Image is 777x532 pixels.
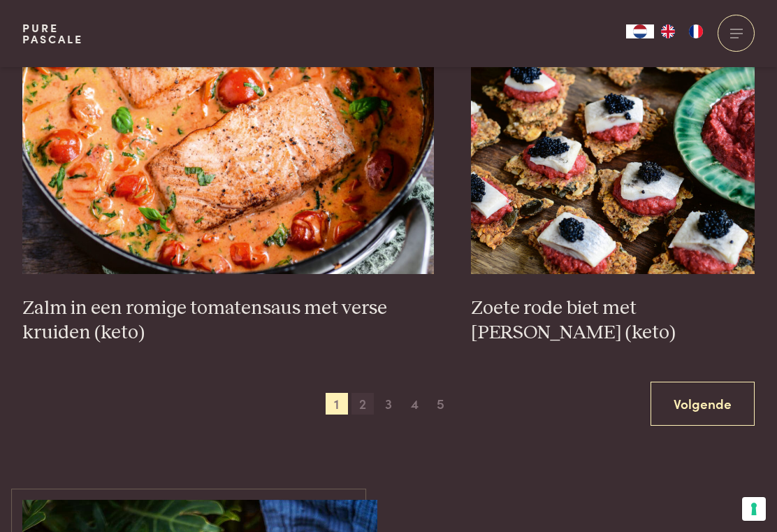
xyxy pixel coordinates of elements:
span: 2 [351,393,374,415]
ul: Language list [654,24,710,38]
a: EN [654,24,682,38]
span: 4 [403,393,426,415]
span: 1 [326,393,348,415]
h3: Zoete rode biet met [PERSON_NAME] (keto) [471,296,755,345]
aside: Language selected: Nederlands [626,24,710,38]
a: Volgende [651,382,755,426]
span: 3 [377,393,400,415]
a: NL [626,24,654,38]
h3: Zalm in een romige tomatensaus met verse kruiden (keto) [22,296,434,345]
a: FR [682,24,710,38]
button: Uw voorkeuren voor toestemming voor trackingtechnologieën [742,497,766,521]
div: Language [626,24,654,38]
span: 5 [429,393,451,415]
a: PurePascale [22,22,83,45]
